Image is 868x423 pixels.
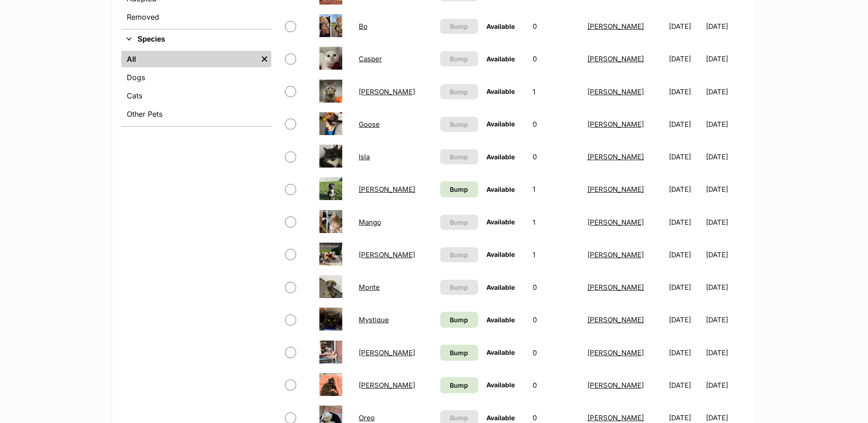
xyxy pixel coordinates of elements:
[588,22,644,31] a: [PERSON_NAME]
[665,141,705,173] td: [DATE]
[440,149,478,164] button: Bump
[706,108,746,140] td: [DATE]
[588,348,644,357] a: [PERSON_NAME]
[588,87,644,96] a: [PERSON_NAME]
[450,348,468,358] span: Bump
[529,76,583,108] td: 1
[450,184,468,194] span: Bump
[121,51,258,67] a: All
[588,152,644,161] a: [PERSON_NAME]
[665,11,705,42] td: [DATE]
[486,283,515,291] span: Available
[529,304,583,336] td: 0
[706,11,746,42] td: [DATE]
[665,337,705,369] td: [DATE]
[486,250,515,258] span: Available
[359,283,380,292] a: Monte
[588,283,644,292] a: [PERSON_NAME]
[529,174,583,205] td: 1
[440,247,478,262] button: Bump
[706,206,746,238] td: [DATE]
[529,206,583,238] td: 1
[440,280,478,295] button: Bump
[450,282,468,292] span: Bump
[121,49,271,126] div: Species
[486,348,515,356] span: Available
[121,106,271,122] a: Other Pets
[706,304,746,336] td: [DATE]
[706,239,746,271] td: [DATE]
[440,215,478,230] button: Bump
[588,250,644,259] a: [PERSON_NAME]
[529,271,583,303] td: 0
[440,117,478,132] button: Bump
[440,312,478,328] a: Bump
[359,413,375,422] a: Oreo
[529,108,583,140] td: 0
[440,345,478,361] a: Bump
[588,54,644,63] a: [PERSON_NAME]
[359,152,370,161] a: Isla
[440,51,478,66] button: Bump
[706,174,746,205] td: [DATE]
[359,381,415,390] a: [PERSON_NAME]
[359,54,382,63] a: Casper
[665,304,705,336] td: [DATE]
[706,271,746,303] td: [DATE]
[486,120,515,128] span: Available
[440,377,478,393] a: Bump
[665,369,705,401] td: [DATE]
[121,33,271,45] button: Species
[359,218,381,227] a: Mango
[450,413,468,423] span: Bump
[706,337,746,369] td: [DATE]
[665,174,705,205] td: [DATE]
[486,218,515,226] span: Available
[440,19,478,34] button: Bump
[706,141,746,173] td: [DATE]
[121,87,271,104] a: Cats
[486,22,515,30] span: Available
[450,119,468,129] span: Bump
[529,141,583,173] td: 0
[258,51,271,67] a: Remove filter
[706,76,746,108] td: [DATE]
[450,250,468,260] span: Bump
[450,217,468,227] span: Bump
[486,381,515,389] span: Available
[529,11,583,42] td: 0
[359,250,415,259] a: [PERSON_NAME]
[359,348,415,357] a: [PERSON_NAME]
[450,315,468,325] span: Bump
[440,84,478,99] button: Bump
[588,120,644,129] a: [PERSON_NAME]
[121,9,271,25] a: Removed
[450,22,468,31] span: Bump
[706,369,746,401] td: [DATE]
[529,43,583,75] td: 0
[665,76,705,108] td: [DATE]
[665,271,705,303] td: [DATE]
[486,87,515,95] span: Available
[486,153,515,161] span: Available
[359,120,380,129] a: Goose
[665,108,705,140] td: [DATE]
[450,54,468,64] span: Bump
[486,414,515,422] span: Available
[529,239,583,271] td: 1
[665,239,705,271] td: [DATE]
[588,185,644,194] a: [PERSON_NAME]
[450,380,468,390] span: Bump
[359,315,389,324] a: Mystique
[529,369,583,401] td: 0
[359,185,415,194] a: [PERSON_NAME]
[665,43,705,75] td: [DATE]
[588,381,644,390] a: [PERSON_NAME]
[450,152,468,162] span: Bump
[359,22,367,31] a: Bo
[121,69,271,86] a: Dogs
[486,55,515,63] span: Available
[588,315,644,324] a: [PERSON_NAME]
[486,316,515,324] span: Available
[440,181,478,197] a: Bump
